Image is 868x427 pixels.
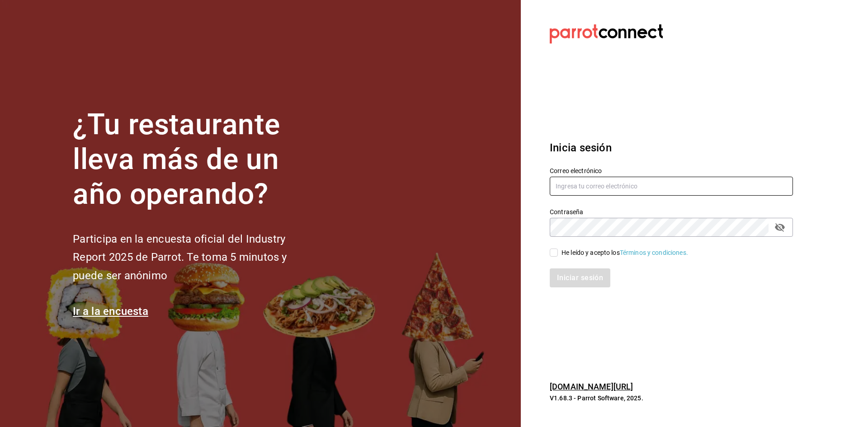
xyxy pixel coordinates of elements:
[620,249,688,256] a: Términos y condiciones.
[550,168,793,174] label: Correo electrónico
[73,305,148,318] a: Ir a la encuesta
[73,108,317,211] h1: ¿Tu restaurante lleva más de un año operando?
[772,220,788,235] button: passwordField
[73,230,317,285] h2: Participa en la encuesta oficial del Industry Report 2025 de Parrot. Te toma 5 minutos y puede se...
[561,248,688,258] div: He leído y acepto los
[550,394,793,403] p: V1.68.3 - Parrot Software, 2025.
[550,209,793,215] label: Contraseña
[550,140,793,156] h3: Inicia sesión
[550,177,793,196] input: Ingresa tu correo electrónico
[550,382,633,391] a: [DOMAIN_NAME][URL]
